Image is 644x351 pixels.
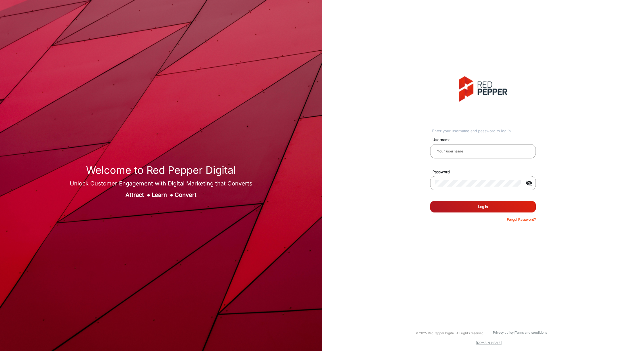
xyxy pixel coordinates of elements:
[428,137,542,143] mat-label: Username
[476,341,502,345] a: [DOMAIN_NAME]
[432,128,536,134] div: Enter your username and password to log in
[435,148,531,155] input: Your username
[522,180,536,187] mat-icon: visibility_off
[147,191,150,198] span: ●
[428,169,542,175] mat-label: Password
[415,331,484,335] small: © 2025 RedPepper Digital. All rights reserved.
[70,179,252,188] div: Unlock Customer Engagement with Digital Marketing that Converts
[459,76,507,102] img: vmg-logo
[507,217,536,222] p: Forgot Password?
[493,331,514,335] a: Privacy policy
[515,331,547,335] a: Terms and conditions
[70,191,252,199] div: Attract Learn Convert
[514,331,515,335] a: |
[430,201,536,212] button: Log In
[70,164,252,176] h1: Welcome to Red Pepper Digital
[170,191,173,198] span: ●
